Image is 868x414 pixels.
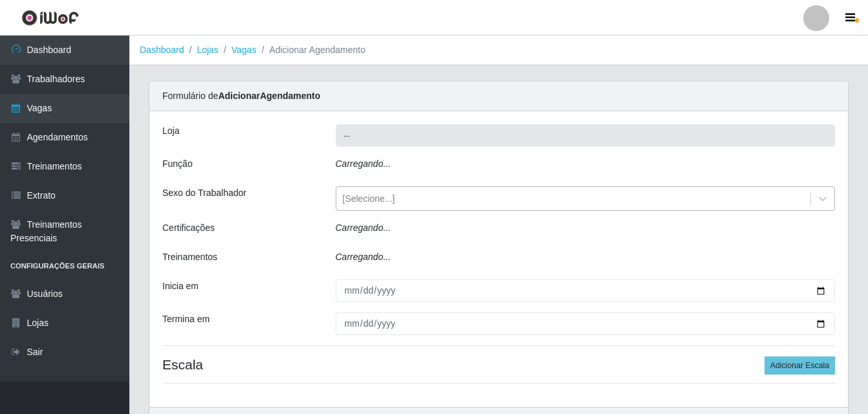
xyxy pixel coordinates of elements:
[218,91,320,101] strong: Adicionar Agendamento
[232,45,257,55] a: Vagas
[765,356,835,375] button: Adicionar Escala
[336,252,391,262] i: Carregando...
[162,250,217,264] label: Treinamentos
[336,312,836,335] input: 00/00/0000
[336,223,391,233] i: Carregando...
[149,82,848,111] div: Formulário de
[162,157,193,171] label: Função
[162,279,199,293] label: Inicia em
[162,312,210,326] label: Termina em
[256,43,365,57] li: Adicionar Agendamento
[162,356,835,373] h4: Escala
[129,36,868,65] nav: breadcrumb
[197,45,218,55] a: Lojas
[343,192,395,206] div: [Selecione...]
[336,158,391,169] i: Carregando...
[140,45,184,55] a: Dashboard
[162,124,179,138] label: Loja
[21,10,79,26] img: CoreUI Logo
[336,279,836,302] input: 00/00/0000
[162,221,215,235] label: Certificações
[162,186,246,200] label: Sexo do Trabalhador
